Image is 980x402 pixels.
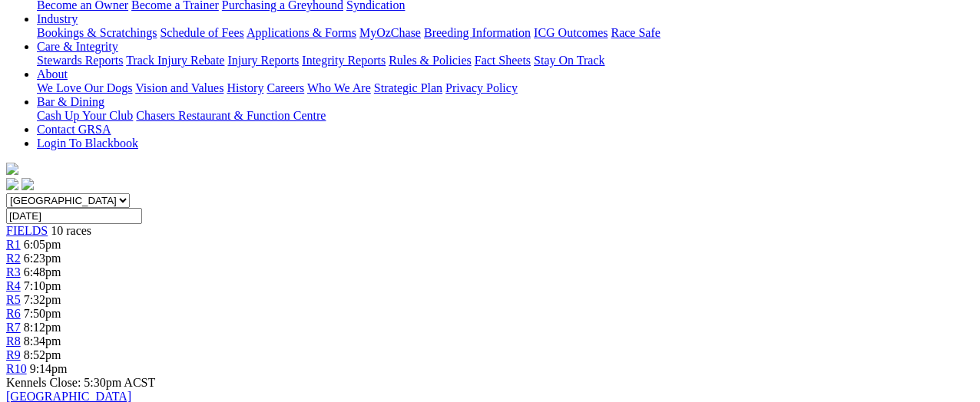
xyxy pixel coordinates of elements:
[359,26,421,39] a: MyOzChase
[6,334,21,348] a: R8
[37,95,104,108] a: Bar & Dining
[37,54,123,67] a: Stewards Reports
[37,109,133,122] a: Cash Up Your Club
[534,54,604,67] a: Stay On Track
[37,81,132,94] a: We Love Our Dogs
[389,54,472,67] a: Rules & Policies
[37,54,974,68] div: Care & Integrity
[227,54,299,67] a: Injury Reports
[160,26,243,39] a: Schedule of Fees
[307,81,371,94] a: Who We Are
[6,178,18,190] img: facebook.svg
[247,26,356,39] a: Applications & Forms
[6,238,21,251] a: R1
[37,123,111,136] a: Contact GRSA
[24,252,61,265] span: 6:23pm
[6,348,21,361] a: R9
[6,252,21,265] a: R2
[37,68,68,81] a: About
[135,81,223,94] a: Vision and Values
[6,376,155,389] span: Kennels Close: 5:30pm ACST
[37,109,974,123] div: Bar & Dining
[24,265,61,278] span: 6:48pm
[6,208,142,224] input: Select date
[6,362,27,375] a: R10
[611,26,660,39] a: Race Safe
[37,40,118,53] a: Care & Integrity
[24,321,61,334] span: 8:12pm
[302,54,386,67] a: Integrity Reports
[6,265,21,278] a: R3
[6,224,48,237] a: FIELDS
[374,81,442,94] a: Strategic Plan
[37,26,974,40] div: Industry
[6,321,21,334] a: R7
[24,293,61,306] span: 7:32pm
[24,238,61,251] span: 6:05pm
[22,178,34,190] img: twitter.svg
[227,81,263,94] a: History
[37,26,157,39] a: Bookings & Scratchings
[24,307,61,320] span: 7:50pm
[51,224,91,237] span: 10 races
[6,163,18,175] img: logo-grsa-white.png
[37,12,78,25] a: Industry
[24,348,61,361] span: 8:52pm
[136,109,326,122] a: Chasers Restaurant & Function Centre
[126,54,224,67] a: Track Injury Rebate
[24,334,61,348] span: 8:34pm
[267,81,304,94] a: Careers
[424,26,531,39] a: Breeding Information
[6,307,21,320] a: R6
[37,137,138,150] a: Login To Blackbook
[475,54,531,67] a: Fact Sheets
[24,279,61,292] span: 7:10pm
[534,26,608,39] a: ICG Outcomes
[37,81,974,95] div: About
[6,293,21,306] a: R5
[30,362,68,375] span: 9:14pm
[6,279,21,292] a: R4
[445,81,518,94] a: Privacy Policy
